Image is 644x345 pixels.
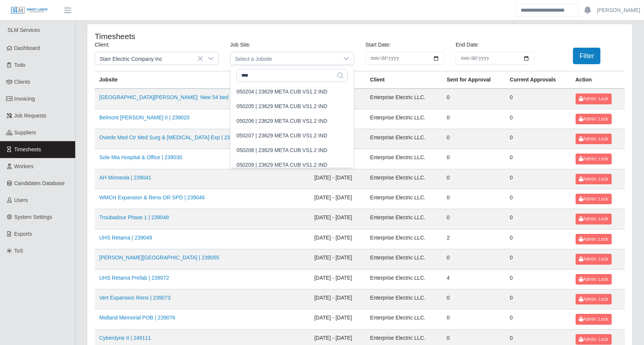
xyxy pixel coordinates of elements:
[14,146,41,152] span: Timesheets
[365,89,442,109] td: Enterprise Electric LLC.
[14,45,40,51] span: Dashboard
[579,337,608,342] span: Admin: Lock
[99,94,271,100] a: [GEOGRAPHIC_DATA][PERSON_NAME]: New 54 bed Hospital | 228129
[99,114,189,121] a: Belmont [PERSON_NAME] II | 239020
[576,334,612,345] button: Admin: Lock
[456,41,479,49] label: End Date:
[365,169,442,189] td: Enterprise Electric LLC.
[442,71,505,89] th: Sent for Approval
[579,176,608,182] span: Admin: Lock
[365,41,391,49] label: Start Date:
[365,189,442,209] td: Enterprise Electric LLC.
[236,146,327,154] div: 050208 | 23629 META CUB VS1.2 IND
[442,229,505,249] td: 2
[365,129,442,149] td: Enterprise Electric LLC.
[99,175,151,181] a: AH Minneola | 239041
[573,48,600,64] button: Filter
[576,234,612,244] button: Admin: Lock
[579,216,608,221] span: Admin: Lock
[14,96,35,102] span: Invoicing
[505,249,571,269] td: 0
[505,289,571,309] td: 0
[236,132,327,140] div: 050207 | 23629 META CUB VS1.2 IND
[576,93,612,104] button: Admin: Lock
[232,85,352,99] li: 23629 META CUB VS1.2 IND
[505,129,571,149] td: 0
[505,229,571,249] td: 0
[14,248,23,254] span: ToS
[99,235,152,241] a: UHS Retama | 239049
[576,114,612,124] button: Admin: Lock
[365,209,442,229] td: Enterprise Electric LLC.
[442,289,505,309] td: 0
[365,229,442,249] td: Enterprise Electric LLC.
[576,154,612,164] button: Admin: Lock
[230,41,250,49] label: Job Site:
[597,6,640,14] a: [PERSON_NAME]
[442,169,505,189] td: 0
[442,209,505,229] td: 0
[14,180,65,186] span: Candidates Database
[579,237,608,242] span: Admin: Lock
[505,71,571,89] th: Current Approvals
[14,163,34,169] span: Workers
[365,309,442,329] td: Enterprise Electric LLC.
[576,174,612,184] button: Admin: Lock
[310,289,365,309] td: [DATE] - [DATE]
[310,209,365,229] td: [DATE] - [DATE]
[310,309,365,329] td: [DATE] - [DATE]
[232,158,352,172] li: 23629 META CUB VS1.2 IND
[576,294,612,304] button: Admin: Lock
[14,197,28,203] span: Users
[579,116,608,122] span: Admin: Lock
[579,256,608,262] span: Admin: Lock
[442,309,505,329] td: 0
[579,196,608,202] span: Admin: Lock
[310,169,365,189] td: [DATE] - [DATE]
[99,214,169,220] a: Troubadour Phase 1 | 239048
[99,295,171,301] a: Vert Expansion Reno | 239073
[236,88,327,96] div: 050204 | 23629 META CUB VS1.2 IND
[99,315,175,321] a: Midland Memorial POB | 239076
[571,71,625,89] th: Action
[442,149,505,169] td: 0
[576,254,612,264] button: Admin: Lock
[310,249,365,269] td: [DATE] - [DATE]
[95,32,309,41] h4: Timesheets
[365,71,442,89] th: Client
[442,269,505,289] td: 4
[579,96,608,101] span: Admin: Lock
[310,269,365,289] td: [DATE] - [DATE]
[365,109,442,129] td: Enterprise Electric LLC.
[310,229,365,249] td: [DATE] - [DATE]
[505,169,571,189] td: 0
[576,274,612,285] button: Admin: Lock
[365,289,442,309] td: Enterprise Electric LLC.
[310,189,365,209] td: [DATE] - [DATE]
[99,255,219,261] a: [PERSON_NAME][GEOGRAPHIC_DATA] | 239055
[14,79,30,85] span: Clients
[576,194,612,204] button: Admin: Lock
[505,269,571,289] td: 0
[579,156,608,161] span: Admin: Lock
[505,189,571,209] td: 0
[14,214,52,220] span: System Settings
[14,231,32,237] span: Exports
[505,89,571,109] td: 0
[99,134,242,140] a: Oviedo Med Ctr Med Surg & [MEDICAL_DATA] Exp | 239029
[99,154,182,160] a: Sole Mia Hospital & Office | 239030
[505,209,571,229] td: 0
[576,214,612,224] button: Admin: Lock
[236,102,327,110] div: 050205 | 23629 META CUB VS1.2 IND
[505,309,571,329] td: 0
[14,130,36,136] span: Suppliers
[95,52,203,65] span: Starr Electric Company Inc
[576,314,612,324] button: Admin: Lock
[11,6,48,15] img: SLM Logo
[579,277,608,282] span: Admin: Lock
[442,249,505,269] td: 0
[232,143,352,157] li: 23629 META CUB VS1.2 IND
[442,129,505,149] td: 0
[14,62,26,68] span: Todo
[14,113,47,119] span: Job Requests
